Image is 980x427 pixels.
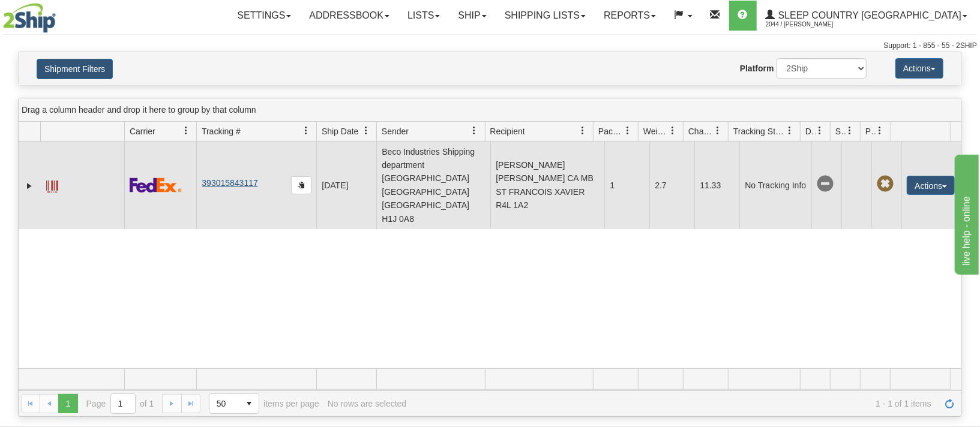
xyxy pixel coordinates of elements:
[757,1,976,31] a: Sleep Country [GEOGRAPHIC_DATA] 2044 / [PERSON_NAME]
[940,394,959,413] a: Refresh
[239,394,259,413] span: select
[316,142,376,229] td: [DATE]
[415,399,931,408] span: 1 - 1 of 1 items
[3,3,56,33] img: logo2044.jpg
[111,394,135,413] input: Page 1
[618,121,638,141] a: Packages filter column settings
[376,142,490,229] td: Beco Industries Shipping department [GEOGRAPHIC_DATA] [GEOGRAPHIC_DATA] [GEOGRAPHIC_DATA] H1J 0A8
[688,125,714,137] span: Charge
[46,175,58,194] a: Label
[805,125,816,137] span: Delivery Status
[300,1,398,31] a: Addressbook
[328,399,407,408] div: No rows are selected
[19,98,961,122] div: grid grouping header
[86,393,154,414] span: Page of 1
[130,125,155,137] span: Carrier
[217,398,232,410] span: 50
[58,394,77,413] span: Page 1
[766,19,856,31] span: 2044 / [PERSON_NAME]
[228,1,300,31] a: Settings
[176,121,196,141] a: Carrier filter column settings
[733,125,786,137] span: Tracking Status
[356,121,376,141] a: Ship Date filter column settings
[130,178,182,193] img: 2 - FedEx Express®
[322,125,358,137] span: Ship Date
[817,176,834,193] span: No Tracking Info
[464,121,485,141] a: Sender filter column settings
[598,125,624,137] span: Packages
[296,121,316,141] a: Tracking # filter column settings
[496,1,595,31] a: Shipping lists
[870,121,890,141] a: Pickup Status filter column settings
[202,178,257,188] a: 393015843117
[649,142,694,229] td: 2.7
[37,59,113,79] button: Shipment Filters
[739,142,811,229] td: No Tracking Info
[382,125,409,137] span: Sender
[835,125,846,137] span: Shipment Issues
[604,142,649,229] td: 1
[595,1,665,31] a: Reports
[740,62,774,74] label: Platform
[643,125,669,137] span: Weight
[490,142,604,229] td: [PERSON_NAME] [PERSON_NAME] CA MB ST FRANCOIS XAVIER R4L 1A2
[865,125,876,137] span: Pickup Status
[663,121,683,141] a: Weight filter column settings
[209,393,319,414] span: items per page
[398,1,449,31] a: Lists
[23,180,35,192] a: Expand
[907,176,955,195] button: Actions
[9,7,111,22] div: live help - online
[775,10,961,20] span: Sleep Country [GEOGRAPHIC_DATA]
[895,58,943,79] button: Actions
[291,176,311,194] button: Copy to clipboard
[810,121,830,141] a: Delivery Status filter column settings
[952,152,979,275] iframe: chat widget
[780,121,800,141] a: Tracking Status filter column settings
[3,41,977,51] div: Support: 1 - 855 - 55 - 2SHIP
[573,121,593,141] a: Recipient filter column settings
[209,393,259,414] span: Page sizes drop down
[840,121,860,141] a: Shipment Issues filter column settings
[708,121,728,141] a: Charge filter column settings
[694,142,739,229] td: 11.33
[202,125,241,137] span: Tracking #
[449,1,495,31] a: Ship
[877,176,894,193] span: Pickup Not Assigned
[490,125,525,137] span: Recipient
